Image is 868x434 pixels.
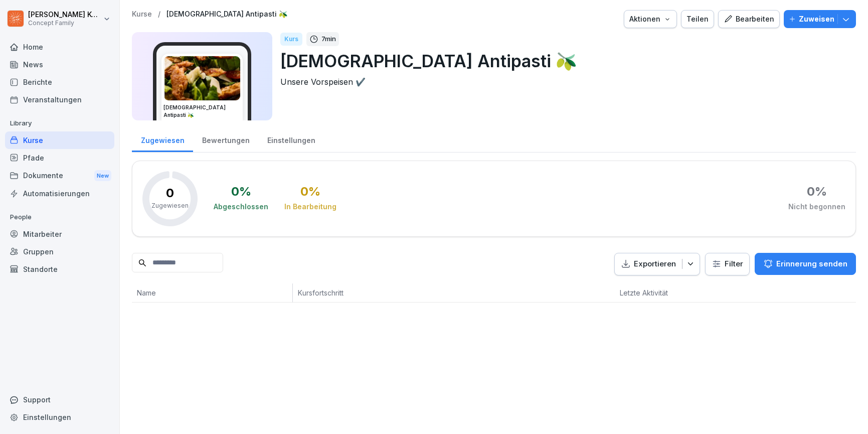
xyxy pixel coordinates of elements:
p: 7 min [321,34,336,44]
button: Filter [706,253,749,275]
a: Einstellungen [258,126,324,152]
a: Gruppen [5,243,114,260]
p: Zugewiesen [151,201,189,210]
a: Automatisierungen [5,185,114,202]
button: Exportieren [614,253,700,275]
a: Bewertungen [193,126,258,152]
button: Bearbeiten [718,10,780,28]
h3: [DEMOGRAPHIC_DATA] Antipasti 🫒 [163,104,241,119]
img: vz1zej91exbwa1ox1n2zwc8a.png [164,56,240,100]
div: New [94,170,111,182]
div: In Bearbeitung [284,202,336,212]
a: News [5,56,114,73]
p: Unsere Vorspeisen ✔️ [280,76,848,88]
p: 0 [166,187,174,199]
div: Kurs [280,33,302,46]
p: / [158,10,160,19]
p: Name [137,287,287,298]
p: Letzte Aktivität [620,287,711,298]
div: 0 % [807,186,827,198]
a: Kurse [132,10,152,19]
div: Nicht begonnen [788,202,845,212]
a: Einstellungen [5,408,114,426]
div: Abgeschlossen [214,202,268,212]
button: Teilen [681,10,714,28]
a: DokumenteNew [5,167,114,185]
a: Home [5,38,114,56]
p: Exportieren [634,258,676,270]
p: Concept Family [28,20,101,27]
div: Support [5,391,114,408]
p: Kursfortschritt [298,287,489,298]
p: Library [5,115,114,131]
a: Pfade [5,149,114,167]
a: Berichte [5,73,114,91]
a: Veranstaltungen [5,91,114,108]
div: Aktionen [629,14,671,25]
a: Zugewiesen [132,126,193,152]
a: [DEMOGRAPHIC_DATA] Antipasti 🫒 [166,10,287,19]
p: [PERSON_NAME] Komarov [28,11,101,19]
div: Bearbeiten [724,14,774,25]
p: Erinnerung senden [776,258,847,269]
a: Mitarbeiter [5,225,114,243]
div: Filter [712,259,743,269]
button: Erinnerung senden [755,253,856,275]
div: 0 % [231,186,251,198]
a: Standorte [5,260,114,278]
div: 0 % [300,186,320,198]
a: Kurse [5,131,114,149]
div: Teilen [686,14,709,25]
p: People [5,209,114,225]
p: Zuweisen [799,14,834,25]
div: Dokumente [5,167,114,185]
button: Zuweisen [784,10,856,28]
p: [DEMOGRAPHIC_DATA] Antipasti 🫒 [280,48,848,74]
button: Aktionen [624,10,677,28]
